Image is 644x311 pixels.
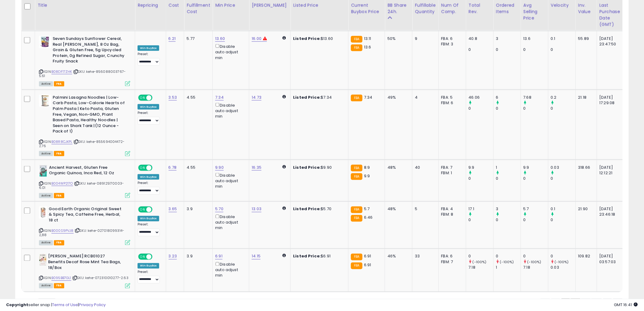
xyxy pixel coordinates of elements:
[215,164,224,171] a: 9.90
[561,299,570,309] a: 1
[441,36,461,41] div: FBA: 6
[293,95,344,100] div: $7.34
[523,217,548,223] div: 0
[39,36,51,48] img: 41zdO-z6YaL._SL40_.jpg
[215,253,222,260] a: 6.91
[496,217,521,223] div: 0
[469,217,493,223] div: 0
[496,207,521,212] div: 3
[39,254,130,288] div: ASIN:
[51,228,74,234] a: B000S9PVJ8
[39,283,53,288] span: All listings currently available for purchase on Amazon
[523,2,546,21] div: Avg Selling Price
[215,102,244,119] div: Disable auto adjust min
[152,207,161,212] span: OFF
[551,217,576,223] div: 0
[293,165,344,170] div: $9.90
[496,2,518,15] div: Ordered Items
[138,111,161,125] div: Preset:
[152,165,161,170] span: OFF
[351,173,362,180] small: FBA
[37,2,132,9] div: Title
[187,254,208,259] div: 3.9
[523,36,548,41] div: 13.6
[523,207,548,212] div: 5.7
[469,165,493,170] div: 9.9
[139,165,146,170] span: ON
[6,302,28,308] strong: Copyright
[523,176,548,181] div: 0
[252,253,261,260] a: 14.15
[187,207,208,212] div: 3.9
[600,2,622,28] div: Last Purchase Date (GMT)
[351,44,362,51] small: FBA
[591,299,602,309] a: 4
[215,94,224,101] a: 7.34
[51,181,73,186] a: B004WP217O
[39,69,126,78] span: | SKU: kehe-856088003767-5.61
[500,260,514,265] small: (-100%)
[578,2,594,15] div: Inv. value
[469,254,493,259] div: 0
[523,47,548,52] div: 0
[387,165,408,170] div: 48%
[364,94,373,100] span: 7.34
[364,44,371,50] span: 13.6
[54,151,64,156] span: FBA
[169,164,177,171] a: 6.78
[364,164,370,170] span: 8.9
[215,206,223,212] a: 5.70
[39,228,124,238] span: | SKU: kehe-027018099314-2,88
[441,41,461,47] div: FBM: 3
[578,207,592,212] div: 21.90
[578,165,592,170] div: 318.66
[138,263,159,269] div: Win BuyBox
[252,164,261,171] a: 16.35
[169,36,176,42] a: 6.21
[293,207,344,212] div: $5.70
[49,207,123,225] b: Good Earth Organic Original Sweet & Spicy Tea, Caffeine Free, Herbal, 18 ct
[441,207,461,212] div: FBA: 4
[351,215,362,222] small: FBA
[600,36,620,47] div: [DATE] 23:47:50
[293,253,321,259] b: Listed Price:
[496,47,521,52] div: 0
[523,106,548,111] div: 0
[387,2,410,15] div: BB Share 24h.
[364,262,371,268] span: 6.91
[139,207,146,212] span: ON
[523,165,548,170] div: 9.9
[523,254,548,259] div: 0
[215,214,244,231] div: Disable auto adjust min
[138,2,163,9] div: Repricing
[578,95,592,100] div: 21.18
[138,104,159,110] div: Win BuyBox
[551,106,576,111] div: 0
[39,254,47,266] img: 41n6vBUqaAL._SL40_.jpg
[551,207,576,212] div: 0.1
[54,193,64,198] span: FBA
[441,212,461,217] div: FBM: 8
[469,176,493,181] div: 0
[293,36,321,41] b: Listed Price:
[364,215,373,221] span: 6.46
[79,302,106,308] a: Privacy Policy
[441,254,461,259] div: FBA: 6
[364,173,370,179] span: 9.9
[469,207,493,212] div: 17.1
[169,253,177,260] a: 3.23
[138,52,161,66] div: Preset:
[152,95,161,100] span: OFF
[53,95,127,136] b: Palmini Lasagna Noodles | Low-Carb Pasta, Low-Calorie Hearts of Palm Pasta | Keto Pasta, Gluten F...
[496,265,521,270] div: 1
[351,263,362,269] small: FBA
[187,36,208,41] div: 5.77
[187,95,208,100] div: 4.55
[293,206,321,212] b: Listed Price:
[215,36,225,42] a: 13.60
[252,94,261,101] a: 14.73
[364,36,371,41] span: 13.11
[39,151,53,156] span: All listings currently available for purchase on Amazon
[551,95,576,100] div: 0.2
[215,43,244,61] div: Disable auto adjust min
